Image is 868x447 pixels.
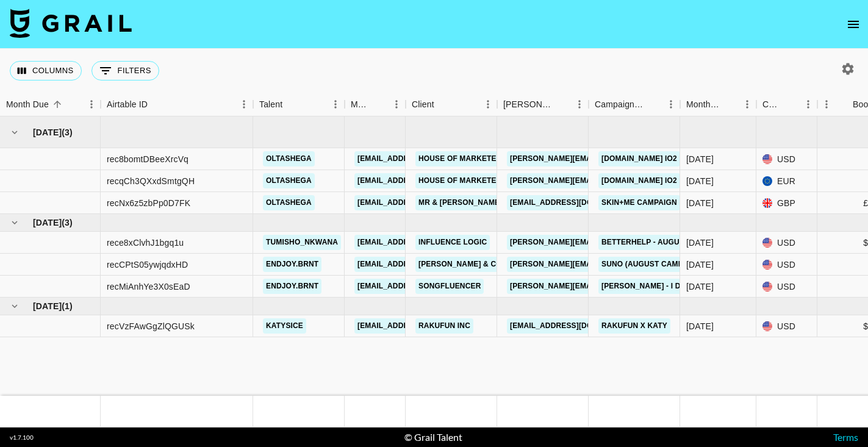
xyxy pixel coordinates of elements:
div: Campaign (Type) [595,93,645,116]
a: [EMAIL_ADDRESS][DOMAIN_NAME] [507,195,644,210]
a: [EMAIL_ADDRESS][DOMAIN_NAME] [354,173,491,188]
a: [EMAIL_ADDRESS][DOMAIN_NAME] [354,195,491,210]
div: Jul '25 [686,175,714,187]
div: Aug '25 [686,259,714,271]
a: [PERSON_NAME] & Co LLC [415,257,522,272]
div: Airtable ID [101,93,253,116]
button: Menu [817,95,836,113]
button: Sort [370,96,387,113]
a: Rakufun X Katy [598,318,670,334]
button: Menu [387,95,406,113]
a: tumisho_nkwana [263,235,341,250]
a: Oltashega [263,173,315,188]
div: Month Due [680,93,756,116]
div: Client [406,93,497,116]
div: Talent [253,93,345,116]
div: rece8xClvhJ1bgq1u [107,237,184,249]
div: Manager [345,93,406,116]
button: Menu [82,95,101,113]
div: recqCh3QXxdSmtgQH [107,175,195,187]
div: EUR [756,170,817,192]
div: Booker [497,93,589,116]
button: hide children [6,124,23,141]
div: Currency [756,93,817,116]
a: Oltashega [263,151,315,166]
a: Rakufun Inc [415,318,473,334]
a: [EMAIL_ADDRESS][DOMAIN_NAME] [354,257,491,272]
div: © Grail Talent [404,431,462,443]
div: Aug '25 [686,237,714,249]
div: Jul '25 [686,153,714,165]
div: USD [756,232,817,254]
div: rec8bomtDBeeXrcVq [107,153,188,165]
a: [PERSON_NAME][EMAIL_ADDRESS][PERSON_NAME][DOMAIN_NAME] [507,235,769,250]
div: USD [756,254,817,276]
div: USD [756,148,817,170]
a: [PERSON_NAME][EMAIL_ADDRESS][DOMAIN_NAME] [507,279,706,294]
button: Show filters [91,61,159,80]
button: Sort [645,96,662,113]
div: Manager [351,93,370,116]
button: Sort [836,96,853,113]
div: Airtable ID [107,93,148,116]
span: ( 3 ) [62,126,73,138]
span: [DATE] [33,216,62,229]
button: Sort [282,96,299,113]
button: Menu [738,95,756,113]
div: Jul '25 [686,197,714,209]
button: Menu [235,95,253,113]
button: Sort [782,96,799,113]
a: Influence Logic [415,235,490,250]
div: recCPtS05ywjqdxHD [107,259,188,271]
a: [EMAIL_ADDRESS][DOMAIN_NAME] [354,318,491,334]
div: Aug '25 [686,281,714,293]
button: Sort [721,96,738,113]
img: Grail Talent [10,9,132,38]
button: Menu [570,95,589,113]
div: USD [756,276,817,298]
div: v 1.7.100 [10,434,34,442]
button: Select columns [10,61,82,80]
div: USD [756,315,817,337]
a: House of Marketers [415,173,510,188]
button: Menu [479,95,497,113]
button: Sort [434,96,451,113]
button: hide children [6,298,23,315]
a: Terms [833,431,858,443]
button: Sort [148,96,165,113]
a: [PERSON_NAME][EMAIL_ADDRESS][DOMAIN_NAME] [507,173,706,188]
button: Sort [49,96,66,113]
div: Campaign (Type) [589,93,680,116]
a: [EMAIL_ADDRESS][DOMAIN_NAME] [507,318,644,334]
div: Sep '25 [686,320,714,332]
span: [DATE] [33,300,62,312]
div: Client [412,93,434,116]
span: [DATE] [33,126,62,138]
a: endjoy.brnt [263,257,321,272]
a: endjoy.brnt [263,279,321,294]
a: [DOMAIN_NAME] IO2 [598,173,680,188]
div: recNx6z5zbPp0D7FK [107,197,190,209]
button: hide children [6,214,23,231]
a: [PERSON_NAME][EMAIL_ADDRESS][PERSON_NAME][DOMAIN_NAME] [507,257,769,272]
div: recVzFAwGgZlQGUSk [107,320,195,332]
a: House of Marketers [415,151,510,166]
button: open drawer [841,12,866,37]
a: Songfluencer [415,279,484,294]
div: Currency [762,93,782,116]
div: [PERSON_NAME] [503,93,553,116]
button: Sort [553,96,570,113]
div: recMiAnhYe3X0sEaD [107,281,190,293]
a: [EMAIL_ADDRESS][DOMAIN_NAME] [354,279,491,294]
span: ( 3 ) [62,216,73,229]
a: Oltashega [263,195,315,210]
div: Talent [259,93,282,116]
button: Menu [326,95,345,113]
a: [PERSON_NAME][EMAIL_ADDRESS][DOMAIN_NAME] [507,151,706,166]
div: GBP [756,192,817,214]
a: Suno (August Campaign) [598,257,707,272]
button: Menu [799,95,817,113]
a: katysice [263,318,306,334]
a: Skin+Me Campaign [598,195,680,210]
a: [EMAIL_ADDRESS][DOMAIN_NAME] [354,151,491,166]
